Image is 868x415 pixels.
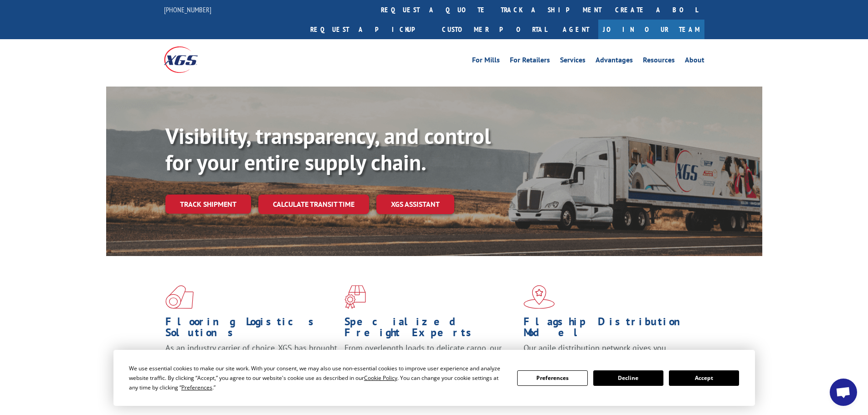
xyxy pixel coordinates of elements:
[524,316,696,343] h1: Flagship Distribution Model
[472,56,500,67] a: For Mills
[165,285,194,309] img: xgs-icon-total-supply-chain-intelligence-red
[593,370,663,386] button: Decline
[113,350,755,406] div: Cookie Consent Prompt
[435,20,554,39] a: Customer Portal
[643,56,675,67] a: Resources
[303,20,435,39] a: Request a pickup
[517,370,587,386] button: Preferences
[669,370,739,386] button: Accept
[165,195,251,214] a: Track shipment
[129,364,506,392] div: We use essential cookies to make our site work. With your consent, we may also use non-essential ...
[560,56,586,67] a: Services
[165,316,338,343] h1: Flooring Logistics Solutions
[181,384,212,391] span: Preferences
[554,20,598,39] a: Agent
[524,343,691,364] span: Our agile distribution network gives you nationwide inventory management on demand.
[344,316,517,343] h1: Specialized Freight Experts
[344,343,517,383] p: From overlength loads to delicate cargo, our experienced staff knows the best way to move your fr...
[344,285,366,309] img: xgs-icon-focused-on-flooring-red
[524,285,555,309] img: xgs-icon-flagship-distribution-model-red
[510,56,550,67] a: For Retailers
[164,5,211,14] a: [PHONE_NUMBER]
[165,122,491,176] b: Visibility, transparency, and control for your entire supply chain.
[376,195,454,214] a: XGS ASSISTANT
[258,195,369,214] a: Calculate transit time
[596,56,633,67] a: Advantages
[598,20,704,39] a: Join Our Team
[364,374,397,382] span: Cookie Policy
[685,56,704,67] a: About
[165,343,337,375] span: As an industry carrier of choice, XGS has brought innovation and dedication to flooring logistics...
[830,379,857,406] div: Open chat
